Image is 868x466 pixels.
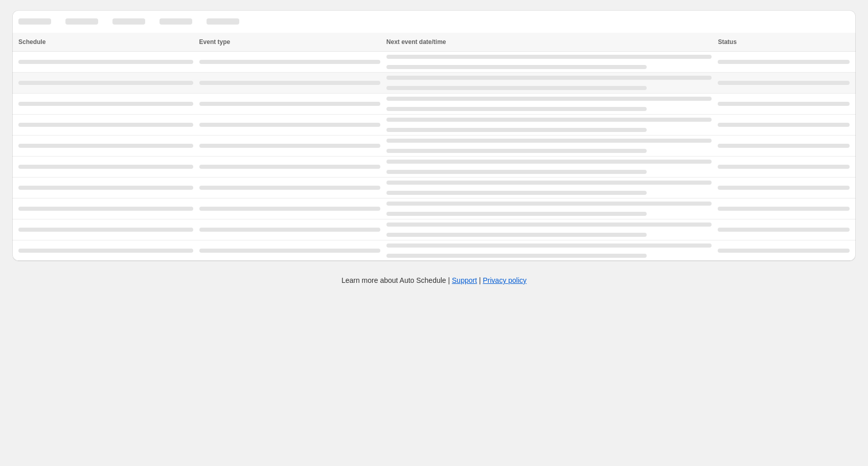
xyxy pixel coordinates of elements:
a: Privacy policy [483,276,527,284]
a: Support [452,276,477,284]
span: Event type [199,38,231,46]
span: Next event date/time [386,38,446,46]
span: Status [718,38,737,46]
p: Learn more about Auto Schedule | | [341,275,527,285]
span: Schedule [18,38,45,46]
